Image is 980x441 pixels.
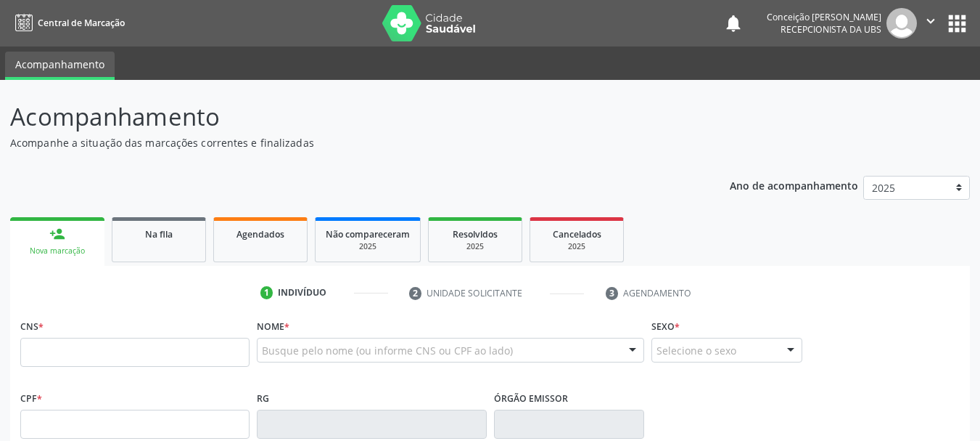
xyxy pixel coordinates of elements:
p: Acompanhe a situação das marcações correntes e finalizadas [10,135,682,150]
span: Cancelados [553,228,601,240]
span: Agendados [236,228,284,240]
a: Central de Marcação [10,11,125,35]
div: Conceição [PERSON_NAME] [767,11,881,23]
label: Nome [257,315,289,338]
p: Ano de acompanhamento [730,176,858,194]
i:  [923,13,939,29]
span: Na fila [145,228,173,240]
label: RG [257,387,269,410]
span: Resolvidos [453,228,498,240]
span: Central de Marcação [38,17,125,29]
button: notifications [723,13,744,33]
label: CNS [20,315,44,338]
a: Acompanhamento [5,52,115,80]
img: img [886,8,917,39]
label: Sexo [651,315,680,338]
div: 2025 [540,241,613,252]
button:  [917,8,944,39]
div: Nova marcação [20,246,94,256]
div: 1 [260,286,273,299]
label: Órgão emissor [494,387,568,410]
div: 2025 [326,241,410,252]
span: Recepcionista da UBS [781,23,881,36]
span: Não compareceram [326,228,410,240]
div: 2025 [439,241,511,252]
div: person_add [49,226,65,242]
div: Indivíduo [278,286,326,299]
button: apps [944,11,970,36]
p: Acompanhamento [10,99,682,135]
span: Busque pelo nome (ou informe CNS ou CPF ao lado) [262,343,513,358]
span: Selecione o sexo [656,343,736,358]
